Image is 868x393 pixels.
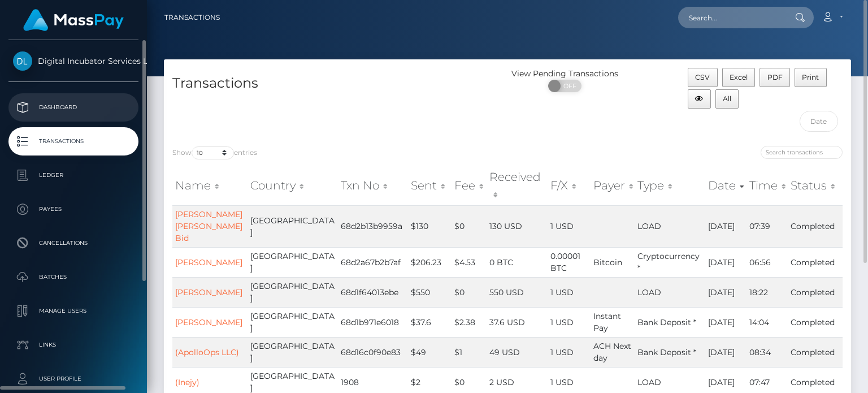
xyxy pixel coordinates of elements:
[548,247,591,277] td: 0.00001 BTC
[548,205,591,247] td: 1 USD
[548,277,591,307] td: 1 USD
[759,68,790,87] button: PDF
[593,341,631,363] span: ACH Next day
[548,307,591,337] td: 1 USD
[548,337,591,367] td: 1 USD
[8,297,138,325] a: Manage Users
[8,229,138,257] a: Cancellations
[8,195,138,223] a: Payees
[705,307,746,337] td: [DATE]
[13,99,134,116] p: Dashboard
[705,247,746,277] td: [DATE]
[248,247,338,277] td: [GEOGRAPHIC_DATA]
[715,89,739,109] button: All
[487,307,548,337] td: 37.6 USD
[788,277,843,307] td: Completed
[408,205,452,247] td: $130
[338,247,408,277] td: 68d2a67b2b7af
[705,337,746,367] td: [DATE]
[548,166,591,206] th: F/X: activate to sort column ascending
[695,73,710,81] span: CSV
[452,307,487,337] td: $2.38
[802,73,819,81] span: Print
[723,94,731,103] span: All
[767,73,783,81] span: PDF
[635,307,705,337] td: Bank Deposit *
[635,166,705,206] th: Type: activate to sort column ascending
[338,205,408,247] td: 68d2b13b9959a
[248,277,338,307] td: [GEOGRAPHIC_DATA]
[172,146,257,159] label: Show entries
[747,247,788,277] td: 06:56
[452,337,487,367] td: $1
[8,56,138,66] span: Digital Incubator Services Limited
[788,247,843,277] td: Completed
[248,337,338,367] td: [GEOGRAPHIC_DATA]
[175,257,242,267] a: [PERSON_NAME]
[761,146,843,159] input: Search transactions
[248,307,338,337] td: [GEOGRAPHIC_DATA]
[175,347,239,357] a: (ApolloOps LLC)
[13,167,134,184] p: Ledger
[487,337,548,367] td: 49 USD
[487,247,548,277] td: 0 BTC
[747,307,788,337] td: 14:04
[408,247,452,277] td: $206.23
[705,205,746,247] td: [DATE]
[705,166,746,206] th: Date: activate to sort column ascending
[248,166,338,206] th: Country: activate to sort column ascending
[747,205,788,247] td: 07:39
[8,161,138,189] a: Ledger
[678,7,784,28] input: Search...
[452,247,487,277] td: $4.53
[8,331,138,359] a: Links
[635,337,705,367] td: Bank Deposit *
[175,317,242,327] a: [PERSON_NAME]
[554,80,583,92] span: OFF
[591,166,635,206] th: Payer: activate to sort column ascending
[788,205,843,247] td: Completed
[13,303,134,319] p: Manage Users
[747,166,788,206] th: Time: activate to sort column ascending
[507,68,622,80] div: View Pending Transactions
[795,68,827,87] button: Print
[593,311,621,333] span: Instant Pay
[593,257,622,267] span: Bitcoin
[408,337,452,367] td: $49
[13,133,134,150] p: Transactions
[487,205,548,247] td: 130 USD
[23,9,124,31] img: MassPay Logo
[408,277,452,307] td: $550
[788,337,843,367] td: Completed
[635,247,705,277] td: Cryptocurrency *
[452,205,487,247] td: $0
[408,307,452,337] td: $37.6
[164,6,220,29] a: Transactions
[705,277,746,307] td: [DATE]
[13,336,134,353] p: Links
[338,307,408,337] td: 68d1b971e6018
[688,89,711,109] button: Column visibility
[800,111,839,132] input: Date filter
[788,307,843,337] td: Completed
[13,235,134,252] p: Cancellations
[635,205,705,247] td: LOAD
[8,93,138,122] a: Dashboard
[13,370,134,387] p: User Profile
[175,287,242,297] a: [PERSON_NAME]
[688,68,718,87] button: CSV
[8,263,138,291] a: Batches
[722,68,756,87] button: Excel
[175,209,242,243] a: [PERSON_NAME] [PERSON_NAME] Bid
[192,146,234,159] select: Showentries
[487,277,548,307] td: 550 USD
[338,166,408,206] th: Txn No: activate to sort column ascending
[747,277,788,307] td: 18:22
[635,277,705,307] td: LOAD
[8,365,138,393] a: User Profile
[487,166,548,206] th: Received: activate to sort column ascending
[452,277,487,307] td: $0
[13,201,134,218] p: Payees
[13,51,32,71] img: Digital Incubator Services Limited
[452,166,487,206] th: Fee: activate to sort column ascending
